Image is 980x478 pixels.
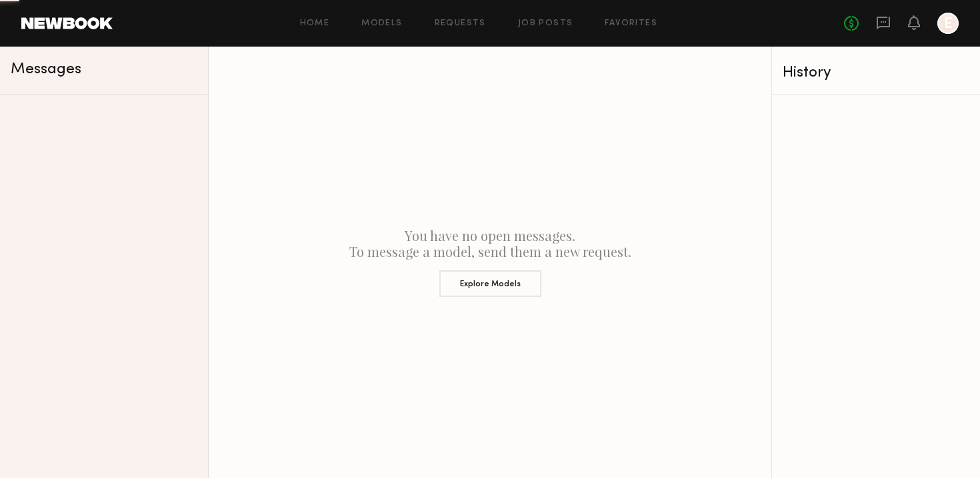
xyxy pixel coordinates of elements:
div: History [783,65,969,81]
a: Job Posts [518,19,573,28]
button: Explore Models [439,270,541,297]
a: Favorites [605,19,657,28]
a: Home [300,19,330,28]
a: Requests [435,19,486,28]
a: E [937,13,959,34]
span: Messages [11,62,81,77]
div: You have no open messages. To message a model, send them a new request. [209,47,771,478]
a: Models [361,19,402,28]
a: Explore Models [219,260,761,297]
